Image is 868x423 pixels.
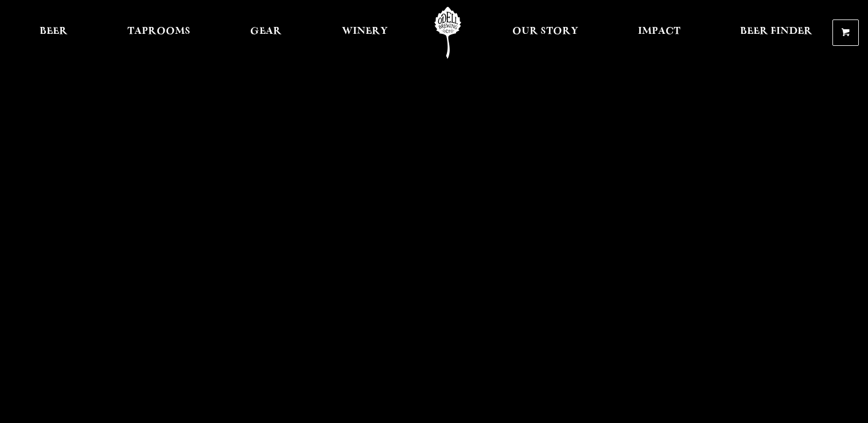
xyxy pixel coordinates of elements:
[120,7,198,58] a: Taprooms
[740,27,812,36] span: Beer Finder
[334,7,395,58] a: Winery
[32,7,75,58] a: Beer
[342,27,388,36] span: Winery
[243,7,289,58] a: Gear
[250,27,282,36] span: Gear
[630,7,688,58] a: Impact
[127,27,190,36] span: Taprooms
[638,27,680,36] span: Impact
[733,7,820,58] a: Beer Finder
[40,27,68,36] span: Beer
[505,7,586,58] a: Our Story
[426,7,469,58] a: Odell Home
[512,27,578,36] span: Our Story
